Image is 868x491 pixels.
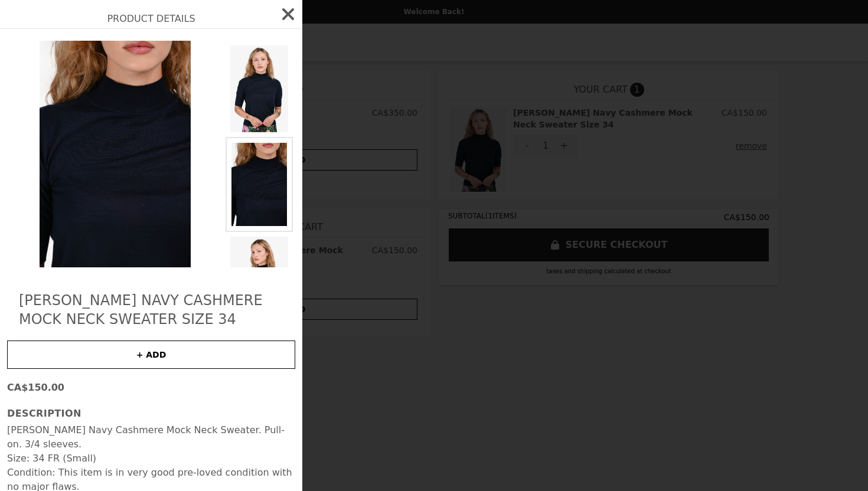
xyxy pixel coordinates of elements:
[7,423,295,451] p: [PERSON_NAME] Navy Cashmere Mock Neck Sweater. Pull-on. 3/4 sleeves.
[7,341,295,369] button: + ADD
[226,137,293,232] img: Default Title
[7,41,223,267] img: Default Title
[7,407,295,421] h3: Description
[226,232,293,328] img: Default Title
[7,381,295,395] p: CA$150.00
[19,291,283,329] h2: [PERSON_NAME] Navy Cashmere Mock Neck Sweater Size 34
[226,41,293,137] img: Default Title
